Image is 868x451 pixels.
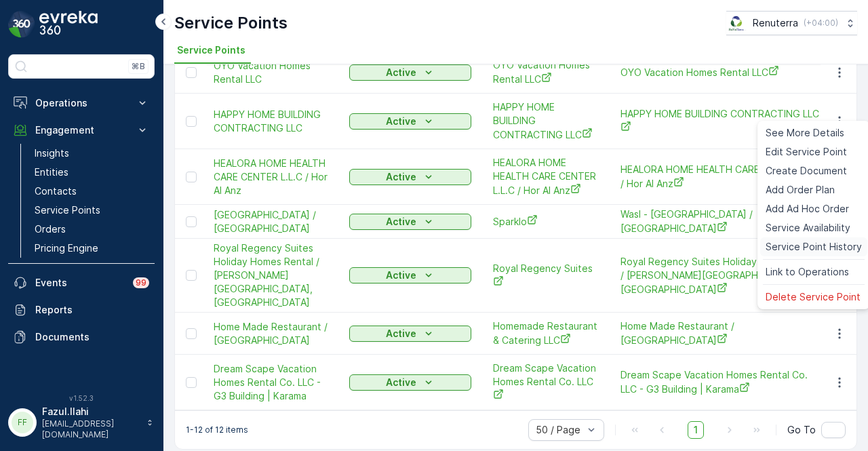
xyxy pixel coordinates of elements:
p: Fazul.Ilahi [42,405,140,418]
span: v 1.52.3 [8,394,155,402]
div: Toggle Row Selected [186,67,197,78]
span: Wasl - [GEOGRAPHIC_DATA] / [GEOGRAPHIC_DATA] [620,208,824,235]
img: Screenshot_2024-07-26_at_13.33.01.png [726,16,747,31]
a: Add Ad Hoc Order [760,199,867,218]
a: Wasl - Gardenia Townhomes Community center / Furjan [620,208,824,235]
p: 99 [136,277,146,288]
p: Pricing Engine [35,241,98,255]
button: Active [349,374,471,391]
p: Orders [35,222,66,236]
button: Active [349,326,471,342]
span: Royal Regency Suites Holiday Homes Rental / [PERSON_NAME][GEOGRAPHIC_DATA], [GEOGRAPHIC_DATA] [214,241,336,309]
a: Entities [29,163,155,182]
span: Link to Operations [766,265,849,279]
p: Engagement [35,123,127,137]
a: HAPPY HOME BUILDING CONTRACTING LLC [620,107,824,135]
button: Active [349,113,471,130]
span: Add Order Plan [766,183,835,197]
p: [EMAIL_ADDRESS][DOMAIN_NAME] [42,418,140,440]
span: Royal Regency Suites Holiday Homes Rental / [PERSON_NAME][GEOGRAPHIC_DATA], [GEOGRAPHIC_DATA] [620,255,824,296]
a: HEALORA HOME HEALTH CARE CENTER L.L.C / Hor Al Anz [493,156,599,197]
span: Go To [787,423,816,437]
a: HEALORA HOME HEALTH CARE CENTER L.L.C / Hor Al Anz [620,163,824,191]
span: Home Made Restaurant / [GEOGRAPHIC_DATA] [620,319,824,347]
a: Dream Scape Vacation Homes Rental Co. LLC - G3 Building | Karama [214,362,336,403]
p: ⌘B [132,61,145,72]
p: Active [386,215,416,229]
div: Toggle Row Selected [186,172,197,182]
p: Entities [35,165,68,179]
p: Contacts [35,184,77,198]
a: Insights [29,144,155,163]
a: Home Made Restaurant / Karama [620,319,824,347]
a: Royal Regency Suites Holiday Homes Rental / Marina Moon Tower, Dubai Marina [214,241,336,309]
a: Service Points [29,201,155,220]
span: Add Ad Hoc Order [766,202,849,216]
button: Active [349,267,471,283]
button: Active [349,169,471,185]
p: Active [386,327,416,340]
button: Active [349,214,471,230]
a: Dream Scape Vacation Homes Rental Co. LLC - G3 Building | Karama [620,368,824,396]
p: Active [386,66,416,79]
a: HAPPY HOME BUILDING CONTRACTING LLC [214,108,336,135]
span: Delete Service Point [766,290,861,304]
a: HAPPY HOME BUILDING CONTRACTING LLC [493,100,599,142]
div: Toggle Row Selected [186,216,197,227]
p: Events [35,276,125,290]
a: Sparklo [493,214,599,229]
a: Royal Regency Suites Holiday Homes Rental / Marina Moon Tower, Dubai Marina [620,255,824,296]
a: OYO Vacation Homes Rental LLC [214,59,336,86]
p: Documents [35,330,149,344]
span: Service Point History [766,240,862,254]
img: logo [8,11,35,38]
a: HEALORA HOME HEALTH CARE CENTER L.L.C / Hor Al Anz [214,157,336,197]
p: Operations [35,96,127,110]
button: Renuterra(+04:00) [726,11,857,35]
a: OYO Vacation Homes Rental LLC [493,58,599,86]
a: Events99 [8,269,155,296]
p: Renuterra [753,16,798,30]
a: Add Order Plan [760,180,867,199]
button: Operations [8,90,155,117]
a: Reports [8,296,155,323]
a: Home Made Restaurant / Karama [214,320,336,347]
p: Active [386,376,416,389]
img: logo_dark-DEwI_e13.png [39,11,98,38]
a: See More Details [760,123,867,142]
a: Orders [29,220,155,239]
span: [GEOGRAPHIC_DATA] / [GEOGRAPHIC_DATA] [214,208,336,235]
div: Toggle Row Selected [186,270,197,281]
a: OYO Vacation Homes Rental LLC [620,65,824,79]
p: Insights [35,146,69,160]
a: Edit Service Point [760,142,867,161]
p: Service Points [35,203,100,217]
a: Dream Scape Vacation Homes Rental Co. LLC [493,361,599,403]
a: Homemade Restaurant & Catering LLC [493,319,599,347]
p: Active [386,170,416,184]
a: Royal Regency Suites [493,262,599,290]
span: Create Document [766,164,847,178]
p: Active [386,269,416,282]
span: Home Made Restaurant / [GEOGRAPHIC_DATA] [214,320,336,347]
p: Service Points [174,12,288,34]
div: Toggle Row Selected [186,328,197,339]
div: FF [12,412,33,433]
p: ( +04:00 ) [804,18,838,28]
p: 1-12 of 12 items [186,425,248,435]
span: 1 [688,421,704,439]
